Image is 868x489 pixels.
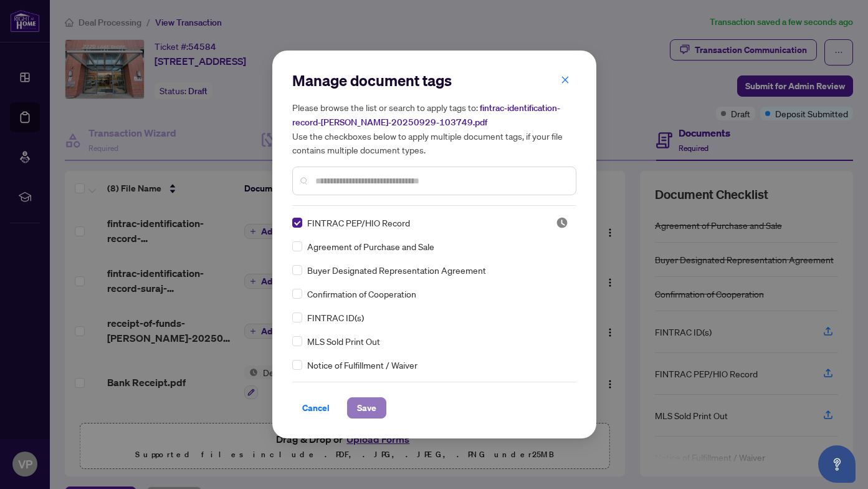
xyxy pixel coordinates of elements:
[556,216,568,229] span: Pending Review
[357,398,376,418] span: Save
[307,311,364,324] span: FINTRAC ID(s)
[292,100,576,157] h5: Please browse the list or search to apply tags to: Use the checkboxes below to apply multiple doc...
[307,216,410,230] span: FINTRAC PEP/HIO Record
[302,398,330,418] span: Cancel
[307,240,434,253] span: Agreement of Purchase and Sale
[307,287,416,301] span: Confirmation of Cooperation
[307,263,486,277] span: Buyer Designated Representation Agreement
[347,397,386,419] button: Save
[307,358,417,372] span: Notice of Fulfillment / Waiver
[307,334,380,348] span: MLS Sold Print Out
[292,70,576,90] h2: Manage document tags
[292,397,340,419] button: Cancel
[561,75,570,84] span: close
[818,445,856,483] button: Open asap
[556,216,568,229] img: status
